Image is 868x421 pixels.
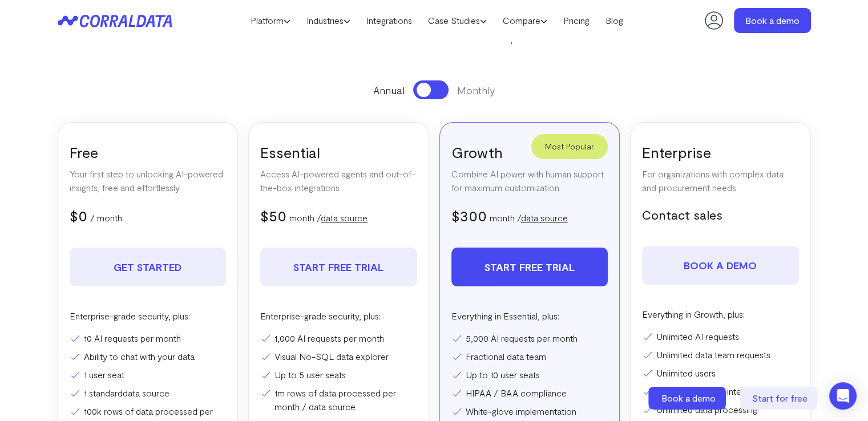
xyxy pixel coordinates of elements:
[752,392,808,403] span: Start for free
[451,386,608,400] li: HIPAA / BAA compliance
[495,12,555,29] a: Compare
[829,382,857,410] div: Open Intercom Messenger
[260,143,417,161] h3: Essential
[260,248,417,286] a: Start free trial
[740,387,819,410] a: Start for free
[70,167,227,195] p: Your first step to unlocking AI-powered insights, free and effortlessly
[642,246,799,285] a: Book a demo
[451,404,608,418] li: White-glove implementation
[457,83,495,98] span: Monthly
[555,12,597,29] a: Pricing
[373,83,405,98] span: Annual
[289,211,368,225] p: month /
[642,348,799,362] li: Unlimited data team requests
[260,207,286,224] span: $50
[260,331,417,345] li: 1,000 AI requests per month
[642,366,799,380] li: Unlimited users
[70,248,227,286] a: Get Started
[648,387,728,410] a: Book a demo
[642,206,799,223] h5: Contact sales
[70,309,227,323] p: Enterprise-grade security, plus:
[642,143,799,161] h3: Enterprise
[243,12,298,29] a: Platform
[451,350,608,363] li: Fractional data team
[70,386,227,400] li: 1 standard
[260,167,417,195] p: Access AI-powered agents and out-of-the-box integrations
[420,12,495,29] a: Case Studies
[260,368,417,382] li: Up to 5 user seats
[321,212,368,223] a: data source
[642,307,799,321] p: Everything in Growth, plus:
[521,212,568,223] a: data source
[451,368,608,382] li: Up to 10 user seats
[70,350,227,363] li: Ability to chat with your data
[531,134,608,159] div: Most Popular
[90,211,122,225] p: / month
[642,403,799,416] li: Unlimited data processing
[358,12,420,29] a: Integrations
[451,248,608,286] a: Start free trial
[597,12,631,29] a: Blog
[260,350,417,363] li: Visual No-SQL data explorer
[451,309,608,323] p: Everything in Essential, plus:
[642,167,799,195] p: For organizations with complex data and procurement needs
[451,207,487,224] span: $300
[661,392,716,403] span: Book a demo
[642,330,799,343] li: Unlimited AI requests
[123,387,169,398] a: data source
[734,8,811,33] a: Book a demo
[490,211,568,225] p: month /
[260,309,417,323] p: Enterprise-grade security, plus:
[70,368,227,382] li: 1 user seat
[70,143,227,161] h3: Free
[70,331,227,345] li: 10 AI requests per month
[451,331,608,345] li: 5,000 AI requests per month
[298,12,358,29] a: Industries
[642,384,799,398] li: Unlimited custom integrations
[451,167,608,195] p: Combine AI power with human support for maximum customization
[451,143,608,161] h3: Growth
[70,207,87,224] span: $0
[260,386,417,414] li: 1m rows of data processed per month / data source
